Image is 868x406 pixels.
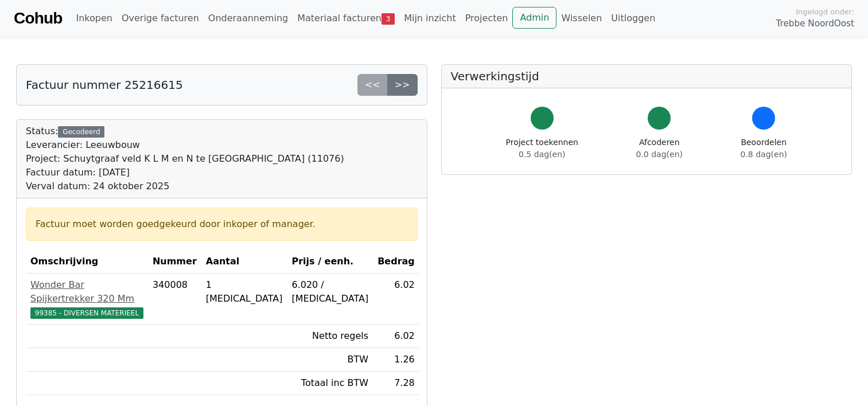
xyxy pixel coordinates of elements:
span: 0.8 dag(en) [741,150,787,159]
a: Admin [512,7,556,29]
td: Netto regels [287,325,373,348]
a: Wonder Bar Spijkertrekker 320 Mm99385 - DIVERSEN MATERIEEL [30,278,143,319]
div: Factuur datum: [DATE] [26,166,344,179]
div: Verval datum: 24 oktober 2025 [26,179,344,193]
td: 7.28 [373,372,419,395]
span: 3 [382,13,395,25]
h5: Factuur nummer 25216615 [26,78,183,92]
a: Projecten [461,7,513,30]
th: Aantal [201,250,287,274]
a: Onderaanneming [204,7,293,30]
div: Wonder Bar Spijkertrekker 320 Mm [30,278,143,306]
div: 6.020 / [MEDICAL_DATA] [291,278,368,306]
a: >> [387,74,418,96]
div: Beoordelen [741,136,787,161]
th: Bedrag [373,250,419,274]
th: Prijs / eenh. [287,250,373,274]
span: Trebbe NoordOost [776,17,854,30]
a: Overige facturen [117,7,204,30]
h5: Verwerkingstijd [451,69,843,83]
span: 99385 - DIVERSEN MATERIEEL [30,307,143,319]
div: Gecodeerd [58,126,104,138]
div: Project toekennen [506,136,578,161]
td: Totaal inc BTW [287,372,373,395]
a: Materiaal facturen3 [293,7,399,30]
th: Nummer [148,250,201,274]
a: Cohub [14,5,62,32]
a: Wisselen [556,7,606,30]
div: 1 [MEDICAL_DATA] [206,278,283,306]
div: Status: [26,124,344,193]
td: BTW [287,348,373,372]
td: 6.02 [373,325,419,348]
td: 340008 [148,274,201,325]
div: Leverancier: Leeuwbouw [26,138,344,152]
th: Omschrijving [26,250,148,274]
div: Factuur moet worden goedgekeurd door inkoper of manager. [36,217,408,231]
a: Uitloggen [606,7,660,30]
div: Afcoderen [636,136,683,161]
div: Project: Schuytgraaf veld K L M en N te [GEOGRAPHIC_DATA] (11076) [26,152,344,166]
td: 6.02 [373,274,419,325]
a: Inkopen [71,7,116,30]
span: Ingelogd onder: [796,6,854,17]
span: 0.0 dag(en) [636,150,683,159]
a: Mijn inzicht [399,7,461,30]
span: 0.5 dag(en) [519,150,565,159]
td: 1.26 [373,348,419,372]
